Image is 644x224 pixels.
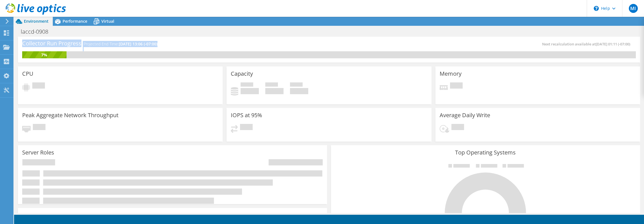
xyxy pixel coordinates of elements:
[596,41,630,47] span: [DATE] 01:11 (-07:00)
[24,19,49,24] span: Environment
[594,6,599,11] svg: \n
[290,82,303,88] span: Total
[440,112,490,118] h3: Average Daily Write
[22,112,118,118] h3: Peak Aggregate Network Throughput
[290,88,308,94] h4: 0 GiB
[22,52,67,58] div: 7%
[231,112,262,118] h3: IOPS at 95%
[240,124,253,131] span: Pending
[84,41,157,47] h4: Projected End Time:
[63,19,87,24] span: Performance
[33,124,45,131] span: Pending
[18,29,57,35] h1: laccd-0908
[542,41,633,47] span: Next recalculation available at
[119,41,157,47] span: [DATE] 13:06 (-07:00)
[629,4,638,13] span: MI
[22,149,54,156] h3: Server Roles
[241,88,259,94] h4: 0 GiB
[335,149,636,156] h3: Top Operating Systems
[440,71,462,77] h3: Memory
[32,82,45,90] span: Pending
[241,82,253,88] span: Used
[101,19,114,24] span: Virtual
[265,82,278,88] span: Free
[22,212,90,218] h3: Top Server Manufacturers
[450,82,463,90] span: Pending
[451,124,464,131] span: Pending
[22,71,33,77] h3: CPU
[265,88,284,94] h4: 0 GiB
[231,71,253,77] h3: Capacity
